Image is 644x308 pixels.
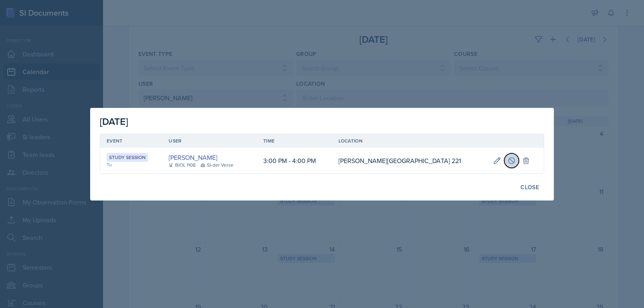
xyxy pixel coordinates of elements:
[332,148,487,174] td: [PERSON_NAME][GEOGRAPHIC_DATA] 221
[332,134,487,148] th: Location
[169,153,217,162] a: [PERSON_NAME]
[100,134,162,148] th: Event
[257,134,332,148] th: Time
[107,153,148,162] div: Study Session
[520,184,539,190] div: Close
[200,161,233,169] div: SI-der Verse
[515,180,544,194] button: Close
[107,161,156,168] div: Tu
[169,161,196,169] div: BIOL 1108
[257,148,332,174] td: 3:00 PM - 4:00 PM
[162,134,257,148] th: User
[100,114,544,129] div: [DATE]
